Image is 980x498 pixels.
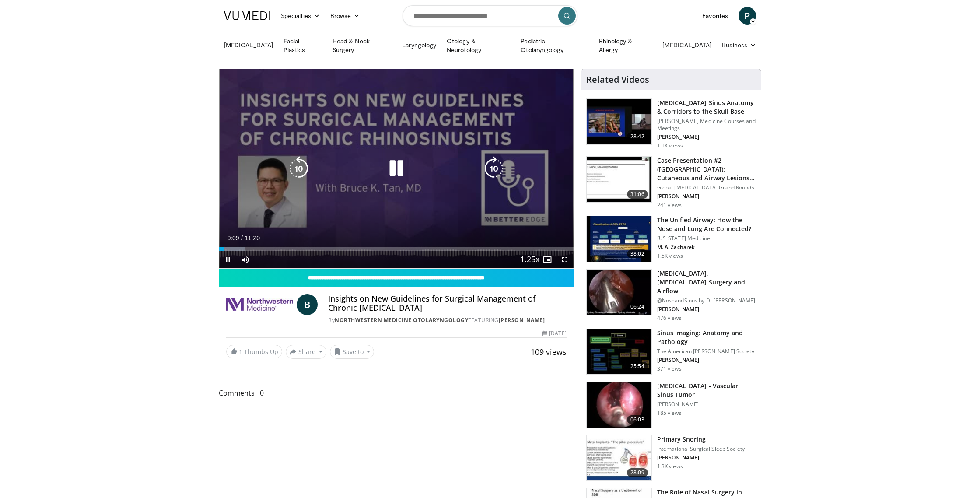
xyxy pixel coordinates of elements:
[738,7,756,25] a: P
[657,133,756,140] p: [PERSON_NAME]
[227,235,239,242] span: 0:09
[515,37,593,54] a: Pediatric Otolaryngology
[627,362,648,371] span: 25:54
[657,401,756,408] p: [PERSON_NAME]
[627,302,648,311] span: 06:24
[542,330,566,337] div: [DATE]
[657,244,756,251] p: M. A. Zacharek
[219,247,574,251] div: Progress Bar
[587,270,651,315] img: 5c1a841c-37ed-4666-a27e-9093f124e297.150x105_q85_crop-smart_upscale.jpg
[586,74,649,85] h4: Related Videos
[717,36,761,54] a: Business
[587,216,651,262] img: fce5840f-3651-4d2e-85b0-3edded5ac8fb.150x105_q85_crop-smart_upscale.jpg
[657,306,756,313] p: [PERSON_NAME]
[327,37,397,54] a: Head & Neck Surgery
[586,216,756,262] a: 38:02 The Unified Airway: How the Nose and Lung Are Connected? [US_STATE] Medicine M. A. Zacharek...
[219,36,278,54] a: [MEDICAL_DATA]
[587,157,651,202] img: 283069f7-db48-4020-b5ba-d883939bec3b.150x105_q85_crop-smart_upscale.jpg
[219,251,237,268] button: Pause
[657,297,756,304] p: @NoseandSinus by Dr [PERSON_NAME]
[297,294,318,315] a: B
[278,37,327,54] a: Facial Plastics
[627,190,648,199] span: 31:06
[697,7,733,25] a: Favorites
[657,118,756,132] p: [PERSON_NAME] Medicine Courses and Meetings
[587,99,651,144] img: 276d523b-ec6d-4eb7-b147-bbf3804ee4a7.150x105_q85_crop-smart_upscale.jpg
[657,348,756,355] p: The American [PERSON_NAME] Society
[328,294,566,313] h4: Insights on New Guidelines for Surgical Management of Chronic [MEDICAL_DATA]
[657,235,756,242] p: [US_STATE] Medicine
[586,156,756,209] a: 31:06 Case Presentation #2 ([GEOGRAPHIC_DATA]): Cutaneous and Airway Lesions i… Global [MEDICAL_D...
[627,132,648,141] span: 28:42
[402,5,577,26] input: Search topics, interventions
[657,445,745,452] p: International Surgical Sleep Society
[586,269,756,322] a: 06:24 [MEDICAL_DATA],[MEDICAL_DATA] Surgery and Airflow @NoseandSinus by Dr [PERSON_NAME] [PERSON...
[657,315,682,322] p: 476 views
[657,98,756,116] h3: [MEDICAL_DATA] Sinus Anatomy & Corridors to the Skull Base
[657,329,756,346] h3: Sinus Imaging: Anatomy and Pathology
[239,347,242,356] span: 1
[657,142,683,149] p: 1.1K views
[657,410,682,417] p: 185 views
[531,347,567,357] span: 109 views
[587,435,651,481] img: f99a7aab-5e09-49b4-aa65-81a8592f75e8.150x105_q85_crop-smart_upscale.jpg
[499,316,545,324] a: [PERSON_NAME]
[586,98,756,149] a: 28:42 [MEDICAL_DATA] Sinus Anatomy & Corridors to the Skull Base [PERSON_NAME] Medicine Courses a...
[325,7,365,25] a: Browse
[587,382,651,428] img: 9ed0e65e-186e-47f9-881c-899f9222644a.150x105_q85_crop-smart_upscale.jpg
[245,235,260,242] span: 11:20
[657,36,717,54] a: [MEDICAL_DATA]
[237,251,254,268] button: Mute
[226,294,293,315] img: Northwestern Medicine Otolaryngology
[226,345,282,358] a: 1 Thumbs Up
[586,435,756,481] a: 28:09 Primary Snoring International Surgical Sleep Society [PERSON_NAME] 1.3K views
[586,382,756,428] a: 06:03 [MEDICAL_DATA] - Vascular Sinus Tumor [PERSON_NAME] 185 views
[335,316,468,324] a: Northwestern Medicine Otolaryngology
[657,253,683,260] p: 1.5K views
[657,269,756,295] h3: [MEDICAL_DATA],[MEDICAL_DATA] Surgery and Airflow
[657,365,682,372] p: 371 views
[587,329,651,375] img: 5d00bf9a-6682-42b9-8190-7af1e88f226b.150x105_q85_crop-smart_upscale.jpg
[657,156,756,182] h3: Case Presentation #2 ([GEOGRAPHIC_DATA]): Cutaneous and Airway Lesions i…
[657,382,756,399] h3: [MEDICAL_DATA] - Vascular Sinus Tumor
[657,193,756,200] p: [PERSON_NAME]
[286,345,326,359] button: Share
[657,435,745,444] h3: Primary Snoring
[556,251,574,268] button: Fullscreen
[328,316,566,324] div: By FEATURING
[627,468,648,477] span: 28:09
[594,37,658,54] a: Rhinology & Allergy
[397,36,441,54] a: Laryngology
[441,37,515,54] a: Otology & Neurotology
[224,11,270,20] img: VuMedi Logo
[330,345,374,359] button: Save to
[539,251,556,268] button: Enable picture-in-picture mode
[657,184,756,191] p: Global [MEDICAL_DATA] Grand Rounds
[521,251,539,268] button: Playback Rate
[241,235,243,242] span: /
[219,387,574,399] span: Comments 0
[657,357,756,364] p: [PERSON_NAME]
[657,202,682,209] p: 241 views
[219,69,574,269] video-js: Video Player
[657,216,756,233] h3: The Unified Airway: How the Nose and Lung Are Connected?
[657,463,683,470] p: 1.3K views
[586,329,756,375] a: 25:54 Sinus Imaging: Anatomy and Pathology The American [PERSON_NAME] Society [PERSON_NAME] 371 v...
[627,415,648,424] span: 06:03
[276,7,325,25] a: Specialties
[627,249,648,258] span: 38:02
[657,454,745,461] p: [PERSON_NAME]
